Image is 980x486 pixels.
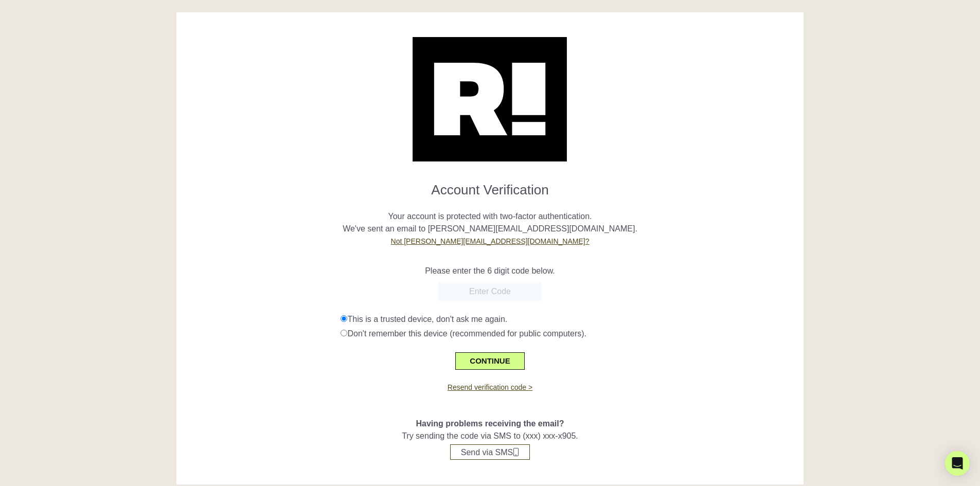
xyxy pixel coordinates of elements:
[413,37,567,161] img: Retention.com
[184,393,796,460] div: Try sending the code via SMS to (xxx) xxx-x905.
[184,174,796,198] h1: Account Verification
[450,444,530,460] button: Send via SMS
[448,383,532,391] a: Resend verification code >
[184,265,796,277] p: Please enter the 6 digit code below.
[455,352,524,370] button: CONTINUE
[391,237,590,245] a: Not [PERSON_NAME][EMAIL_ADDRESS][DOMAIN_NAME]?
[341,328,796,340] div: Don't remember this device (recommended for public computers).
[945,451,970,476] div: Open Intercom Messenger
[416,419,564,428] span: Having problems receiving the email?
[438,282,541,301] input: Enter Code
[341,313,796,326] div: This is a trusted device, don't ask me again.
[184,198,796,247] p: Your account is protected with two-factor authentication. We've sent an email to [PERSON_NAME][EM...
